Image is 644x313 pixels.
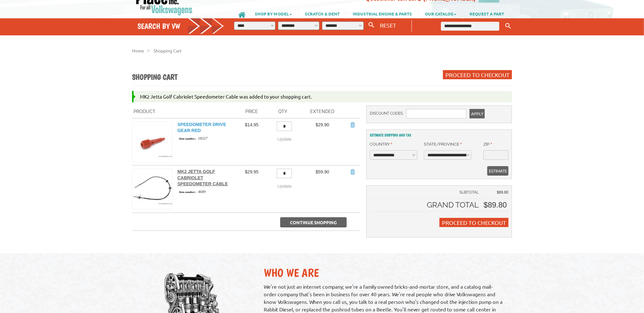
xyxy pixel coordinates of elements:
span: $89.80 [484,201,507,209]
td: Subtotal [370,189,482,199]
button: Continue Shopping [280,217,347,227]
span: Continue Shopping [290,220,337,225]
h1: Shopping Cart [132,72,177,82]
th: Qty [265,105,300,118]
span: Estimate [489,166,507,176]
span: RESET [380,22,396,28]
label: State/Province [424,141,462,147]
a: INDUSTRIAL ENGINE & PARTS [346,8,418,19]
span: $29.95 [245,169,259,174]
span: Product [134,109,155,114]
button: Search By VW... [366,21,377,30]
strong: Grand Total [427,200,479,209]
span: Apply [471,109,483,118]
h2: Who We Are [264,266,506,280]
span: Proceed to Checkout [442,219,506,226]
a: REQUEST A PART [463,8,510,19]
a: MK2 Jetta Golf Cabriolet Speedometer Cable [177,169,228,186]
div: 18327 [177,135,237,141]
span: $59.90 [316,169,329,174]
span: Item number:: [177,136,198,141]
a: Remove Item [349,169,356,175]
a: SHOP BY MODEL [249,8,298,19]
label: Zip [483,141,492,147]
img: MK2 Jetta Golf Cabriolet Speedometer Cable [132,169,172,209]
span: Item number:: [177,190,198,194]
button: Proceed to Checkout [443,70,512,79]
button: Estimate [487,166,508,176]
button: Keyword Search [503,21,513,31]
span: Update [277,137,292,141]
span: Price [245,109,258,114]
label: Discount Codes [370,109,403,118]
a: OUR CATALOG [419,8,463,19]
div: 4689 [177,189,237,195]
h4: Search by VW [137,21,224,31]
span: $89.80 [497,190,508,195]
span: $14.95 [245,122,259,127]
a: Speedometer Drive Gear Red [177,122,226,133]
a: SCRATCH & DENT [299,8,346,19]
th: Extended [300,105,345,118]
span: Proceed to Checkout [445,71,509,78]
button: Proceed to Checkout [439,218,508,227]
a: Home [132,48,144,53]
span: $29.90 [316,122,329,127]
button: RESET [377,21,399,30]
button: Apply [470,109,485,118]
img: Speedometer Drive Gear Red [132,122,172,162]
a: Remove Item [349,122,356,128]
label: Country [370,141,392,147]
span: MK2 Jetta Golf Cabriolet Speedometer Cable was added to your shopping cart. [140,93,312,99]
h2: Estimate Shipping and Tax [370,133,508,137]
span: Update [277,184,292,189]
a: Shopping Cart [154,48,182,53]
